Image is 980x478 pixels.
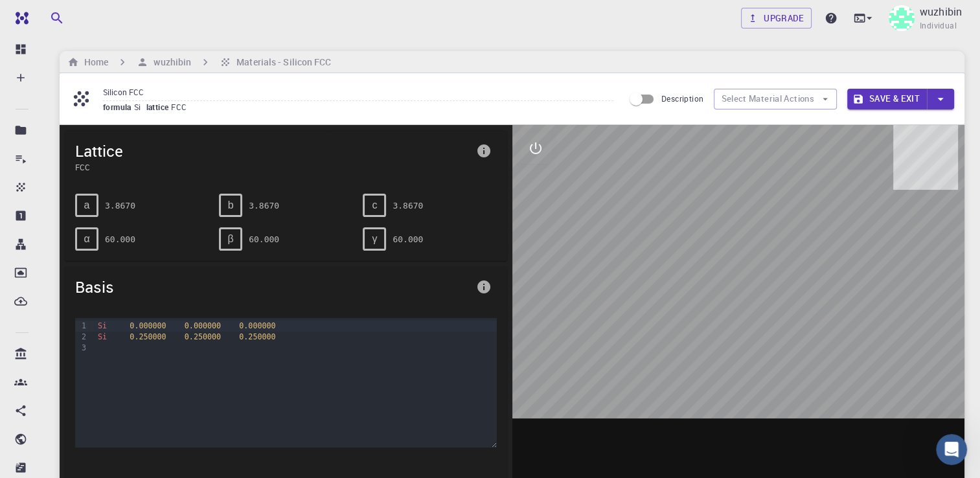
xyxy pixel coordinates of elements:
span: Si [98,321,107,330]
span: γ [372,233,377,245]
span: c [372,199,377,211]
span: α [84,233,89,245]
span: Basis [75,277,471,297]
span: FCC [171,102,192,112]
pre: 3.8670 [105,194,135,217]
img: wuzhibin [889,5,915,31]
button: Select Material Actions [714,89,837,109]
span: Lattice [75,141,471,161]
pre: 3.8670 [393,194,423,217]
pre: 60.000 [105,228,135,251]
h6: Home [79,55,108,69]
span: b [228,199,234,211]
img: logo [10,12,28,25]
span: Si [134,102,146,112]
span: Si [98,332,107,341]
button: Save & Exit [847,89,927,109]
span: β [228,233,234,245]
span: lattice [146,102,172,112]
span: formula [103,102,134,112]
p: wuzhibin [920,4,962,19]
button: info [471,138,497,164]
div: 3 [75,343,88,354]
span: 0.250000 [130,332,166,341]
span: Description [661,93,703,104]
pre: 3.8670 [249,194,279,217]
nav: breadcrumb [65,55,334,69]
a: Upgrade [741,8,812,28]
span: a [84,199,90,211]
span: Individual [920,19,957,32]
span: 0.000000 [185,321,221,330]
h6: wuzhibin [148,55,191,69]
button: info [471,274,497,300]
span: 0.250000 [239,332,275,341]
pre: 60.000 [249,228,279,251]
iframe: Intercom live chat [936,434,967,465]
div: 2 [75,332,88,343]
span: 支援 [33,8,53,21]
pre: 60.000 [393,228,423,251]
h6: Materials - Silicon FCC [231,55,331,69]
span: 0.000000 [239,321,275,330]
div: 1 [75,321,88,332]
span: 0.000000 [130,321,166,330]
span: FCC [75,161,471,173]
span: 0.250000 [185,332,221,341]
